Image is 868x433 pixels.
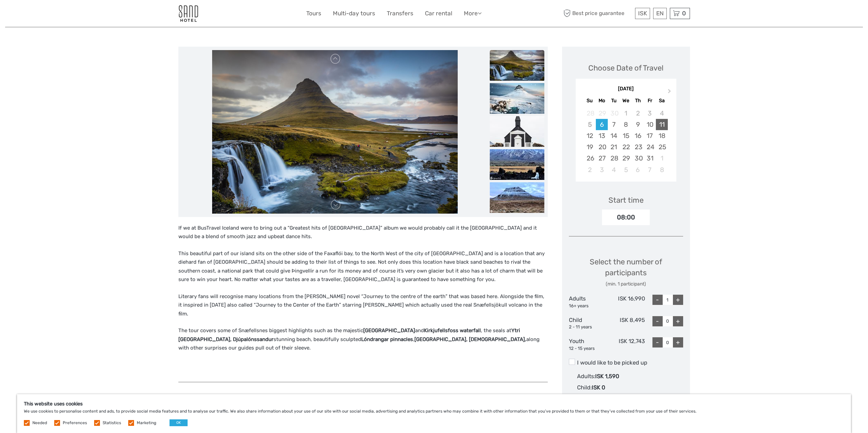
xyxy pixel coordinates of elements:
[681,10,687,17] span: 0
[652,337,663,347] div: -
[584,130,596,141] div: Choose Sunday, October 12th, 2025
[596,119,608,130] div: Choose Monday, October 6th, 2025
[584,153,596,164] div: Choose Sunday, October 26th, 2025
[653,8,667,19] div: EN
[333,9,375,18] a: Multi-day tours
[584,119,596,130] div: Not available Sunday, October 5th, 2025
[490,149,544,180] img: da5183a287ed4e5ca9d7c125ed69c822_slider_thumbnail.jpeg
[595,373,619,380] span: ISK 1,590
[178,326,548,353] p: The tour covers some of Snæfellsnes biggest highlights such as the majestic and , the seals at st...
[665,87,676,98] button: Next Month
[569,257,683,288] div: Select the number of participants
[178,5,198,22] img: 186-9edf1c15-b972-4976-af38-d04df2434085_logo_small.jpg
[588,63,663,73] div: Choose Date of Travel
[632,153,644,164] div: Choose Thursday, October 30th, 2025
[608,164,620,175] div: Choose Tuesday, November 4th, 2025
[569,281,683,288] div: (min. 1 participant)
[607,316,645,330] div: ISK 8,495
[656,164,668,175] div: Choose Saturday, November 8th, 2025
[24,401,844,407] h5: This website uses cookies
[490,116,544,147] img: debdfd5db2034fd5bd6d0c28804b3dd1_slider_thumbnail.jpeg
[414,336,526,342] strong: [GEOGRAPHIC_DATA], [DEMOGRAPHIC_DATA],
[644,141,656,153] div: Choose Friday, October 24th, 2025
[673,337,683,347] div: +
[644,108,656,119] div: Not available Friday, October 3rd, 2025
[577,373,595,380] span: Adults :
[596,153,608,164] div: Choose Monday, October 27th, 2025
[632,164,644,175] div: Choose Thursday, November 6th, 2025
[178,327,520,342] strong: Ytri [GEOGRAPHIC_DATA], Djúpalónssandur
[178,292,548,319] p: Literary fans will recognise many locations from the [PERSON_NAME] novel “Journey to the centre o...
[608,141,620,153] div: Choose Tuesday, October 21st, 2025
[596,130,608,141] div: Choose Monday, October 13th, 2025
[387,9,413,18] a: Transfers
[620,153,632,164] div: Choose Wednesday, October 29th, 2025
[569,359,683,367] label: I would like to be picked up
[620,119,632,130] div: Choose Wednesday, October 8th, 2025
[32,420,47,426] label: Needed
[577,384,592,391] span: Child :
[632,119,644,130] div: Choose Thursday, October 9th, 2025
[425,9,452,18] a: Car rental
[569,337,607,352] div: Youth
[644,164,656,175] div: Choose Friday, November 7th, 2025
[490,182,544,213] img: 072052018db14bce96c573d3bd8b9025_slider_thumbnail.jpeg
[584,108,596,119] div: Not available Sunday, September 28th, 2025
[490,50,544,81] img: aa78f8d7edc54997aecdf03d7b5e5213_slider_thumbnail.jpeg
[569,324,607,330] div: 2 - 11 years
[608,96,620,105] div: Tu
[608,108,620,119] div: Not available Tuesday, September 30th, 2025
[17,394,851,433] div: We use cookies to personalise content and ads, to provide social media features and to analyse ou...
[170,419,188,426] button: OK
[596,96,608,105] div: Mo
[569,295,607,309] div: Adults
[569,303,607,309] div: 16+ years
[656,130,668,141] div: Choose Saturday, October 18th, 2025
[632,130,644,141] div: Choose Thursday, October 16th, 2025
[363,327,415,334] strong: [GEOGRAPHIC_DATA]
[620,141,632,153] div: Choose Wednesday, October 22nd, 2025
[584,164,596,175] div: Choose Sunday, November 2nd, 2025
[608,130,620,141] div: Choose Tuesday, October 14th, 2025
[592,384,605,391] span: ISK 0
[424,327,481,334] strong: Kirkjufellsfoss waterfall
[656,119,668,130] div: Choose Saturday, October 11th, 2025
[103,420,121,426] label: Statistics
[656,141,668,153] div: Choose Saturday, October 25th, 2025
[620,96,632,105] div: We
[638,10,647,17] span: ISK
[632,96,644,105] div: Th
[584,141,596,153] div: Choose Sunday, October 19th, 2025
[596,164,608,175] div: Choose Monday, November 3rd, 2025
[569,316,607,330] div: Child
[578,108,674,175] div: month 2025-10
[644,96,656,105] div: Fr
[576,86,676,93] div: [DATE]
[620,130,632,141] div: Choose Wednesday, October 15th, 2025
[596,141,608,153] div: Choose Monday, October 20th, 2025
[602,210,650,225] div: 08:00
[673,295,683,305] div: +
[607,295,645,309] div: ISK 16,990
[464,9,482,18] a: More
[562,8,633,19] span: Best price guarantee
[490,83,544,114] img: 4bd693adeb4a449fa7e0e45528b2d56b_slider_thumbnail.jpeg
[596,108,608,119] div: Not available Monday, September 29th, 2025
[644,119,656,130] div: Choose Friday, October 10th, 2025
[644,153,656,164] div: Choose Friday, October 31st, 2025
[608,195,644,205] div: Start time
[608,119,620,130] div: Choose Tuesday, October 7th, 2025
[607,337,645,352] div: ISK 12,743
[584,96,596,105] div: Su
[673,316,683,326] div: +
[137,420,156,426] label: Marketing
[569,345,607,352] div: 12 - 15 years
[212,50,458,214] img: aa78f8d7edc54997aecdf03d7b5e5213_main_slider.jpeg
[178,224,548,241] p: If we at BusTravel Iceland were to bring out a “Greatest hits of [GEOGRAPHIC_DATA]” album we woul...
[656,96,668,105] div: Sa
[178,249,548,284] p: This beautiful part of our island sits on the other side of the Faxaflói bay, to the North West o...
[620,164,632,175] div: Choose Wednesday, November 5th, 2025
[361,336,413,342] strong: Lóndrangar pinnacles
[620,108,632,119] div: Not available Wednesday, October 1st, 2025
[644,130,656,141] div: Choose Friday, October 17th, 2025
